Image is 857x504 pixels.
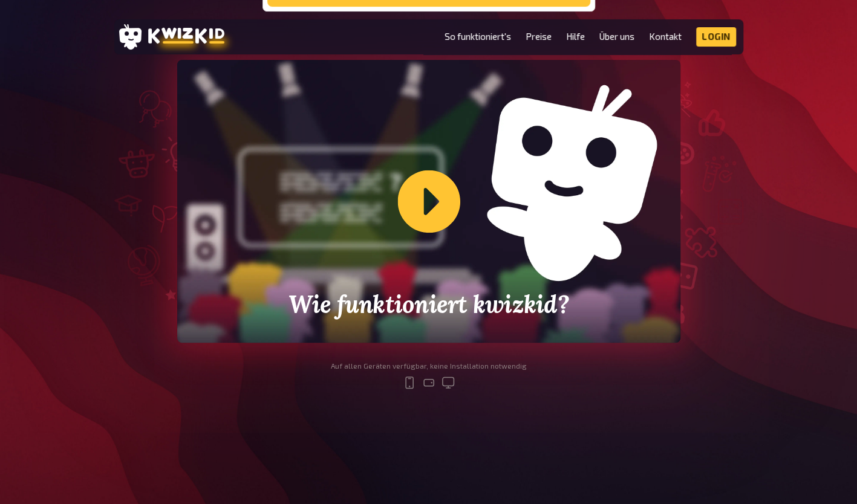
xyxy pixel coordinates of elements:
[278,291,579,318] h2: Wie funktioniert kwizkid?
[441,375,455,390] svg: desktop
[599,31,634,42] a: Über uns
[422,375,436,390] svg: tablet
[566,31,585,42] a: Hilfe
[331,362,527,370] div: Auf allen Geräten verfügbar, keine Installation notwendig
[402,375,417,390] svg: mobile
[649,31,682,42] a: Kontakt
[526,31,552,42] a: Preise
[696,27,736,47] a: Login
[445,31,511,42] a: So funktioniert's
